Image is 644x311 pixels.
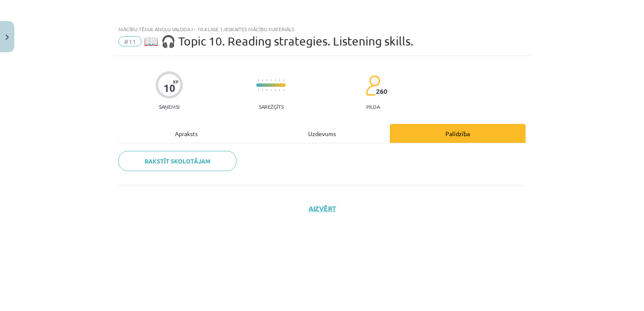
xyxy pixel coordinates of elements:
div: Uzdevums [254,124,390,143]
img: icon-short-line-57e1e144782c952c97e751825c79c345078a6d821885a25fce030b3d8c18986b.svg [279,89,280,91]
img: icon-short-line-57e1e144782c952c97e751825c79c345078a6d821885a25fce030b3d8c18986b.svg [262,79,263,81]
div: Mācību tēma: Angļu valoda i - 10.klase 1.ieskaites mācību materiāls [118,26,526,32]
button: Aizvērt [306,204,338,213]
img: icon-short-line-57e1e144782c952c97e751825c79c345078a6d821885a25fce030b3d8c18986b.svg [271,79,271,81]
div: 10 [164,82,175,94]
div: Palīdzība [390,124,526,143]
p: Sarežģīts [259,104,284,110]
img: icon-short-line-57e1e144782c952c97e751825c79c345078a6d821885a25fce030b3d8c18986b.svg [258,79,259,81]
span: #11 [118,36,142,46]
img: icon-short-line-57e1e144782c952c97e751825c79c345078a6d821885a25fce030b3d8c18986b.svg [258,89,259,91]
img: icon-short-line-57e1e144782c952c97e751825c79c345078a6d821885a25fce030b3d8c18986b.svg [283,79,284,81]
span: 260 [376,88,387,95]
img: icon-short-line-57e1e144782c952c97e751825c79c345078a6d821885a25fce030b3d8c18986b.svg [266,89,267,91]
img: icon-short-line-57e1e144782c952c97e751825c79c345078a6d821885a25fce030b3d8c18986b.svg [271,89,271,91]
div: Apraksts [118,124,254,143]
img: icon-short-line-57e1e144782c952c97e751825c79c345078a6d821885a25fce030b3d8c18986b.svg [279,79,280,81]
p: Saņemsi [156,104,183,110]
img: icon-short-line-57e1e144782c952c97e751825c79c345078a6d821885a25fce030b3d8c18986b.svg [266,79,267,81]
img: icon-short-line-57e1e144782c952c97e751825c79c345078a6d821885a25fce030b3d8c18986b.svg [283,89,284,91]
span: 📖 🎧 Topic 10. Reading strategies. Listening skills. [144,34,413,48]
p: pilda [366,104,380,110]
img: icon-short-line-57e1e144782c952c97e751825c79c345078a6d821885a25fce030b3d8c18986b.svg [275,89,276,91]
span: XP [173,79,178,84]
img: students-c634bb4e5e11cddfef0936a35e636f08e4e9abd3cc4e673bd6f9a4125e45ecb1.svg [365,75,380,96]
a: Rakstīt skolotājam [118,151,236,171]
img: icon-close-lesson-0947bae3869378f0d4975bcd49f059093ad1ed9edebbc8119c70593378902aed.svg [5,35,9,40]
img: icon-short-line-57e1e144782c952c97e751825c79c345078a6d821885a25fce030b3d8c18986b.svg [262,89,263,91]
img: icon-short-line-57e1e144782c952c97e751825c79c345078a6d821885a25fce030b3d8c18986b.svg [275,79,276,81]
